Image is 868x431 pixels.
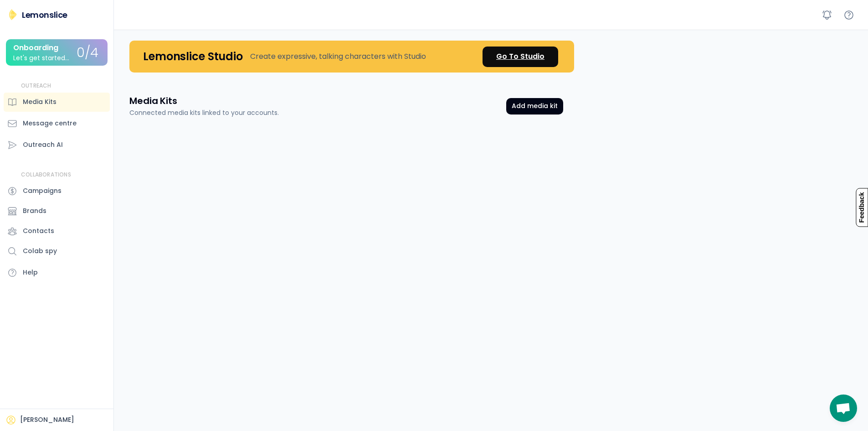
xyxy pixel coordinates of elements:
[22,9,67,21] div: Lemonslice
[77,46,98,60] div: 0/4
[23,206,46,216] div: Brands
[20,415,74,425] div: [PERSON_NAME]
[23,268,38,277] div: Help
[13,44,58,52] div: Onboarding
[129,94,177,107] h3: Media Kits
[250,51,426,62] div: Create expressive, talking characters with Studio
[129,108,279,118] div: Connected media kits linked to your accounts.
[23,226,54,236] div: Contacts
[143,49,243,63] h4: Lemonslice Studio
[21,82,51,90] div: OUTREACH
[830,395,857,422] div: Obrolan terbuka
[23,97,56,107] div: Media Kits
[23,186,62,196] div: Campaigns
[21,171,71,179] div: COLLABORATIONS
[483,47,558,67] a: Go To Studio
[23,140,63,150] div: Outreach AI
[23,119,77,128] div: Message centre
[7,9,18,20] img: Lemonslice
[23,246,57,256] div: Colab spy
[506,98,563,114] button: Add media kit
[496,51,544,62] div: Go To Studio
[13,55,69,62] div: Let's get started...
